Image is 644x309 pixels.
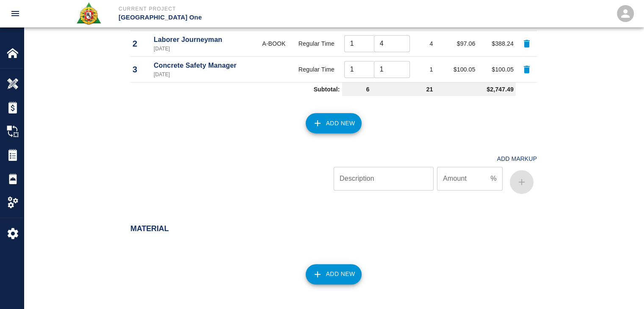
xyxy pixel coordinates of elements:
[372,82,435,96] td: 21
[435,30,478,56] td: $97.06
[130,82,342,96] td: Subtotal:
[478,56,516,82] td: $100.05
[133,37,149,50] p: 2
[130,224,537,234] h2: Material
[602,268,644,309] iframe: Chat Widget
[257,30,291,56] td: A-BOOK
[306,113,362,133] button: Add New
[406,30,435,56] td: 4
[490,174,496,184] p: %
[435,82,516,96] td: $2,747.49
[497,155,537,163] h4: Add Markup
[342,82,372,96] td: 6
[76,2,102,25] img: Roger & Sons Concrete
[291,30,342,56] td: Regular Time
[154,45,255,52] p: [DATE]
[119,5,368,13] p: Current Project
[478,30,516,56] td: $388.24
[154,71,255,78] p: [DATE]
[133,63,149,76] p: 3
[406,56,435,82] td: 1
[154,61,255,71] p: Concrete Safety Manager
[291,56,342,82] td: Regular Time
[435,56,478,82] td: $100.05
[306,264,362,284] button: Add New
[154,35,255,45] p: Laborer Journeyman
[119,13,368,22] p: [GEOGRAPHIC_DATA] One
[5,3,25,24] button: open drawer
